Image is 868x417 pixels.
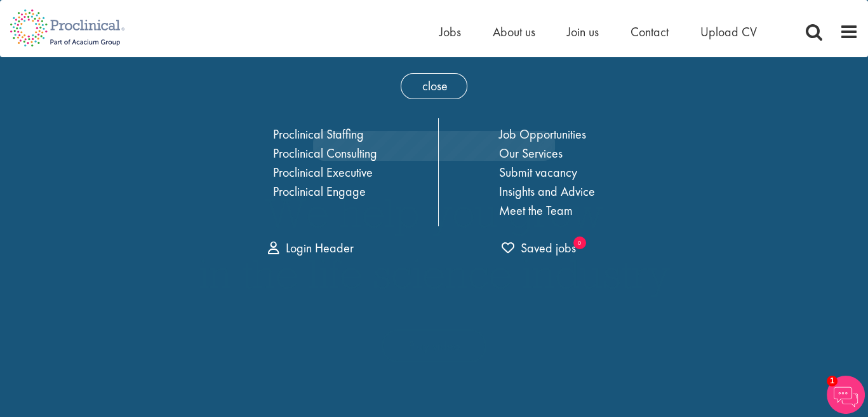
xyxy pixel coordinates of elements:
a: Proclinical Staffing [273,126,364,142]
a: Jobs [439,24,461,40]
a: Join us [567,24,599,40]
a: Insights and Advice [499,183,595,200]
a: Proclinical Engage [273,183,366,200]
a: Proclinical Executive [273,164,373,181]
sub: 0 [573,236,586,249]
a: Our Services [499,145,563,161]
img: Chatbot [827,376,865,414]
a: Contact [631,24,669,40]
span: close [401,73,467,99]
a: About us [493,24,535,40]
a: Upload CV [700,24,757,40]
a: Login Header [268,240,354,256]
span: Saved jobs [502,240,576,256]
a: Job Opportunities [499,126,586,142]
a: Proclinical Consulting [273,145,377,161]
a: trigger for shortlist [502,239,576,257]
span: 1 [827,376,838,386]
a: Meet the Team [499,202,573,219]
a: Submit vacancy [499,164,577,181]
